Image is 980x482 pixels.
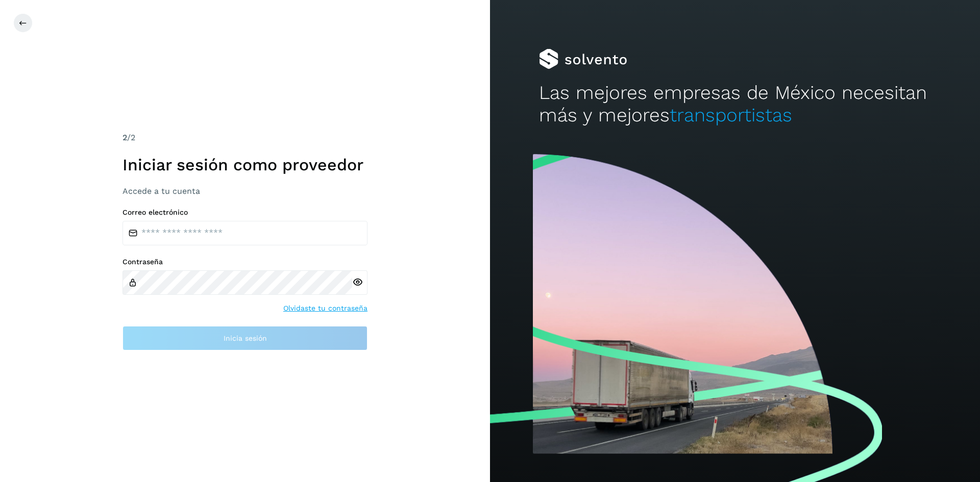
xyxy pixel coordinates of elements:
[122,132,367,144] div: /2
[122,208,367,217] label: Correo electrónico
[670,104,792,126] span: transportistas
[224,335,267,342] span: Inicia sesión
[122,258,367,266] label: Contraseña
[122,155,367,174] h1: Iniciar sesión como proveedor
[122,186,367,196] h3: Accede a tu cuenta
[122,133,127,142] span: 2
[539,82,931,127] h2: Las mejores empresas de México necesitan más y mejores
[122,326,367,350] button: Inicia sesión
[283,303,367,314] a: Olvidaste tu contraseña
